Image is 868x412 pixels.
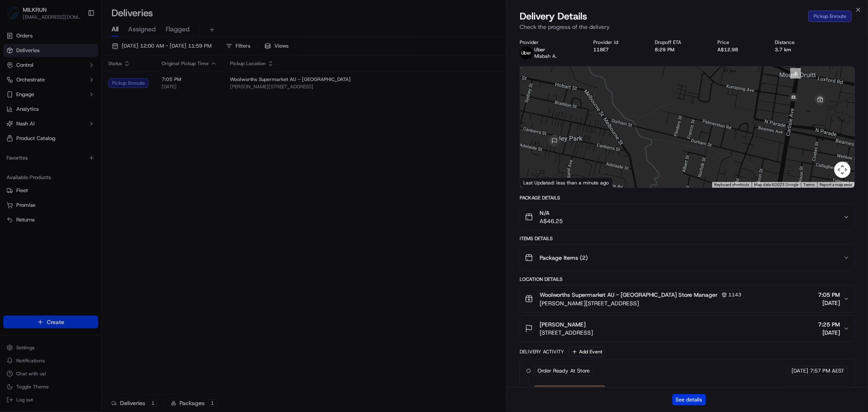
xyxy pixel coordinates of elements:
[818,299,840,307] span: [DATE]
[520,178,612,188] div: Last Updated: less than a minute ago
[672,394,706,405] button: See details
[520,39,580,46] div: Provider
[520,276,855,283] div: Location Details
[520,195,855,201] div: Package Details
[538,367,590,375] span: Order Ready At Store
[754,182,798,187] span: Map data ©2025 Google
[818,320,840,329] span: 7:25 PM
[791,367,808,375] span: [DATE]
[540,209,563,217] span: N/A
[520,285,855,312] button: Woolworths Supermarket AU - [GEOGRAPHIC_DATA] Store Manager1143[PERSON_NAME][STREET_ADDRESS]7:05 ...
[718,39,762,46] div: Price
[810,367,844,375] span: 7:57 PM AEST
[520,23,855,31] p: Check the progress of the delivery
[534,53,557,59] span: Misbah A.
[522,177,549,188] a: Open this area in Google Maps (opens a new window)
[775,39,818,46] div: Distance
[593,46,609,53] button: 118E7
[593,39,642,46] div: Provider Id
[540,329,593,337] span: [STREET_ADDRESS]
[520,348,564,355] div: Delivery Activity
[775,46,818,53] div: 3.7 km
[820,182,852,187] a: Report a map error
[540,320,586,329] span: [PERSON_NAME]
[520,316,855,342] button: [PERSON_NAME][STREET_ADDRESS]7:25 PM[DATE]
[540,254,588,262] span: Package Items ( 2 )
[540,217,563,225] span: A$46.25
[834,162,851,178] button: Map camera controls
[655,39,705,46] div: Dropoff ETA
[790,68,801,79] div: 1
[714,182,749,188] button: Keyboard shortcuts
[718,46,762,53] div: A$12.98
[818,329,840,337] span: [DATE]
[520,235,855,242] div: Items Details
[810,387,844,394] span: 8:01 PM AEST
[520,10,587,23] span: Delivery Details
[534,46,557,53] p: Uber
[791,387,808,394] span: [DATE]
[520,245,855,271] button: Package Items (2)
[803,182,815,187] a: Terms (opens in new tab)
[522,177,549,188] img: Google
[520,46,533,59] img: uber-new-logo.jpeg
[818,291,840,299] span: 7:05 PM
[728,291,741,298] span: 1143
[540,299,744,307] span: [PERSON_NAME][STREET_ADDRESS]
[538,387,602,394] span: Created (Sent To Provider)
[540,291,717,299] span: Woolworths Supermarket AU - [GEOGRAPHIC_DATA] Store Manager
[655,46,705,53] div: 8:29 PM
[569,347,605,357] button: Add Event
[520,204,855,230] button: N/AA$46.25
